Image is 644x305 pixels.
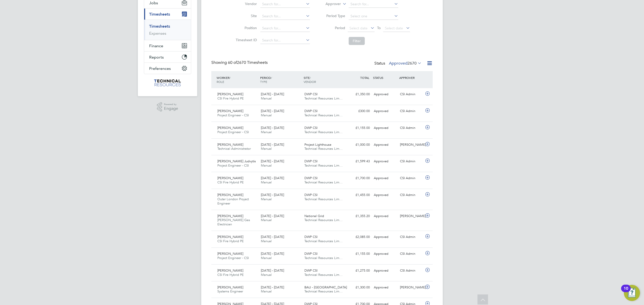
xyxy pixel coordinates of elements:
[261,92,284,96] span: [DATE] - [DATE]
[144,20,191,40] div: Timesheets
[261,218,272,222] span: Manual
[624,285,640,301] button: Open Resource Center, 10 new notifications
[234,26,257,30] label: Position
[398,90,424,98] div: CSI Admin
[374,60,423,67] div: Status
[304,180,343,184] span: Technical Resources Lim…
[149,12,170,17] span: Timesheets
[346,212,372,220] div: £1,355.20
[157,102,178,112] a: Powered byEngage
[217,251,243,256] span: [PERSON_NAME]
[349,37,365,45] button: Filter
[346,267,372,275] div: £1,275.00
[372,174,398,182] div: Approved
[398,174,424,182] div: CSI Admin
[261,96,272,100] span: Manual
[346,191,372,199] div: £1,455.00
[149,1,158,5] span: Jobs
[234,14,257,18] label: Site
[217,289,243,293] span: Systems Engineer
[234,38,257,42] label: Timesheet ID
[217,80,224,84] span: ROLE
[346,124,372,132] div: £1,155.00
[304,197,343,201] span: Technical Resources Lim…
[149,24,170,29] a: Timesheets
[372,250,398,258] div: Approved
[261,159,284,163] span: [DATE] - [DATE]
[349,26,368,30] span: Select date
[372,73,398,82] div: STATUS
[261,109,284,113] span: [DATE] - [DATE]
[261,146,272,151] span: Manual
[372,212,398,220] div: Approved
[389,61,422,66] label: Approved
[323,26,345,30] label: Period
[372,157,398,166] div: Approved
[144,9,191,20] button: Timesheets
[261,268,284,273] span: [DATE] - [DATE]
[217,273,244,277] span: CSI Fire Hybrid PE
[149,43,163,48] span: Finance
[346,141,372,149] div: £1,000.00
[228,60,268,65] span: 2670 Timesheets
[304,176,317,180] span: DWP CSI
[304,146,343,151] span: Technical Resources Lim…
[261,239,272,243] span: Manual
[398,233,424,241] div: CSI Admin
[372,141,398,149] div: Approved
[349,13,398,20] input: Select one
[259,73,302,86] div: PERIOD
[261,126,284,130] span: [DATE] - [DATE]
[304,130,343,134] span: Technical Resources Lim…
[372,283,398,292] div: Approved
[217,163,249,168] span: Project Engineer - CSI
[385,26,403,30] span: Select date
[217,193,243,197] span: [PERSON_NAME]
[217,113,249,117] span: Project Engineer - CSI
[349,1,398,8] input: Search for...
[261,113,272,117] span: Manual
[624,288,628,295] div: 10
[346,283,372,292] div: £1,300.00
[217,146,251,151] span: Technical Administrator
[260,13,310,20] input: Search for...
[217,214,243,218] span: [PERSON_NAME]
[304,285,347,289] span: BAU - [GEOGRAPHIC_DATA]
[217,218,250,226] span: [PERSON_NAME] Gas Electrician
[398,73,424,82] div: APPROVER
[304,268,317,273] span: DWP CSI
[398,141,424,149] div: [PERSON_NAME]
[261,142,284,147] span: [DATE] - [DATE]
[372,90,398,98] div: Approved
[261,130,272,134] span: Manual
[304,163,343,168] span: Technical Resources Lim…
[260,37,310,44] input: Search for...
[346,90,372,98] div: £1,350.00
[304,239,343,243] span: Technical Resources Lim…
[323,14,345,18] label: Period Type
[217,285,243,289] span: [PERSON_NAME]
[217,176,243,180] span: [PERSON_NAME]
[346,250,372,258] div: £1,155.00
[304,289,343,293] span: Technical Resources Lim…
[304,214,324,218] span: National Grid
[304,193,317,197] span: DWP CSI
[346,174,372,182] div: £1,700.00
[217,256,249,260] span: Project Engineer - CSI
[318,2,341,7] label: Approver
[304,256,343,260] span: Technical Resources Lim…
[304,142,331,147] span: Project Lighthouse
[398,250,424,258] div: CSI Admin
[346,157,372,166] div: £1,599.43
[260,80,267,84] span: TYPE
[261,235,284,239] span: [DATE] - [DATE]
[260,1,310,8] input: Search for...
[229,76,230,80] span: /
[261,163,272,168] span: Manual
[398,267,424,275] div: CSI Admin
[398,124,424,132] div: CSI Admin
[261,289,272,293] span: Manual
[304,235,317,239] span: DWP CSI
[304,80,316,84] span: VENDOR
[217,96,244,100] span: CSI Fire Hybrid PE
